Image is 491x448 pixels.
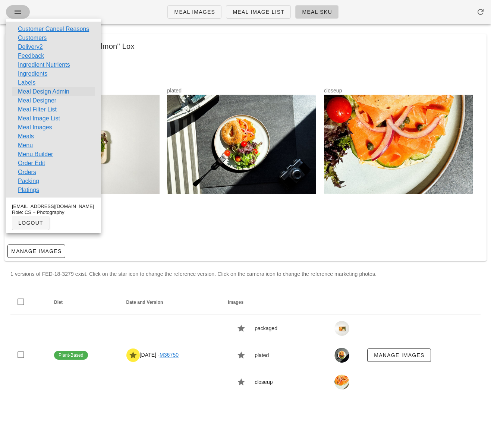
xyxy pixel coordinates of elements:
button: logout [12,216,49,230]
a: Order Edit [18,159,45,168]
a: Meal Designer [18,96,56,105]
span: Meal Image List [232,9,284,15]
a: Menu Builder [18,150,53,159]
a: Feedback [18,51,44,60]
a: Manage Images [367,348,431,362]
a: Labels [18,78,35,87]
a: Meal Image List [18,114,60,123]
a: Meal Images [18,123,52,132]
a: Meal Filter List [18,105,57,114]
div: closeup [255,374,328,391]
span: Manage Images [11,248,62,254]
a: Menu [18,141,33,150]
a: Customer Cancel Reasons [18,25,89,34]
th: Diet [48,290,120,315]
a: Meal Image List [226,5,291,19]
div: 1 versions of FED-18-3279 exist. Click on the star icon to change the reference version. Click on... [4,264,487,284]
a: Orders [18,168,36,177]
a: Ingredients [18,69,47,78]
div: closeup [324,86,481,236]
span: logout [18,220,43,226]
th: Date and Version [120,290,222,315]
a: M36750 [160,352,179,358]
a: Meals [18,132,34,141]
div: Photos [4,72,487,242]
a: Ingredient Nutrients [18,60,70,69]
span: Manage Images [374,352,425,358]
span: Meal Sku [302,9,332,15]
a: Customers [18,34,47,42]
th: Images [222,290,361,315]
a: Delivery2 [18,42,43,51]
td: [DATE] - [120,315,222,395]
div: Role: CS + Photography [12,209,95,215]
div: [EMAIL_ADDRESS][DOMAIN_NAME] [12,204,95,209]
div: plated [167,86,324,236]
span: Meal Images [174,9,215,15]
div: packaged [255,320,328,337]
a: Packing [18,177,39,186]
a: Meal Images [167,5,221,19]
a: Meal Design Admin [18,87,69,96]
div: plated [255,347,328,364]
a: Meal Sku [295,5,339,19]
a: Platings [18,186,39,195]
div: reference version is [4,58,487,72]
span: Plant-Based [59,351,83,360]
div: FED-18-3279 :: Vegan "Salmon" Lox [4,34,487,58]
a: Manage Images [7,244,65,258]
